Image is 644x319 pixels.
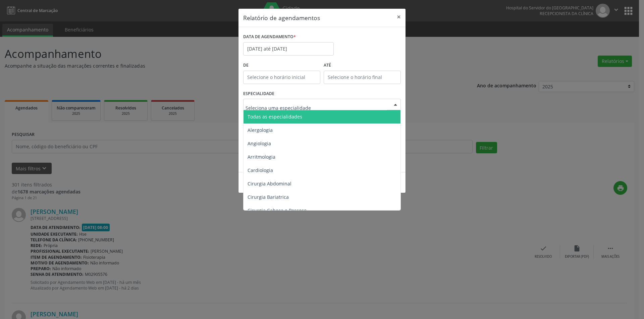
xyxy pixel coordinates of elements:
input: Selecione o horário inicial [243,71,320,84]
input: Selecione o horário final [324,71,401,84]
input: Seleciona uma especialidade [246,101,387,114]
label: ESPECIALIDADE [243,89,274,99]
h5: Relatório de agendamentos [243,13,320,22]
label: ATÉ [324,60,401,71]
button: Close [392,9,406,25]
span: Alergologia [248,127,273,133]
span: Arritmologia [248,154,275,160]
span: Angiologia [248,140,271,147]
span: Cirurgia Bariatrica [248,194,289,200]
span: Cirurgia Cabeça e Pescoço [248,207,307,214]
span: Todas as especialidades [248,113,302,120]
label: DATA DE AGENDAMENTO [243,32,296,42]
span: Cirurgia Abdominal [248,180,291,187]
span: Cardiologia [248,167,273,173]
label: De [243,60,320,71]
input: Selecione uma data ou intervalo [243,42,334,56]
